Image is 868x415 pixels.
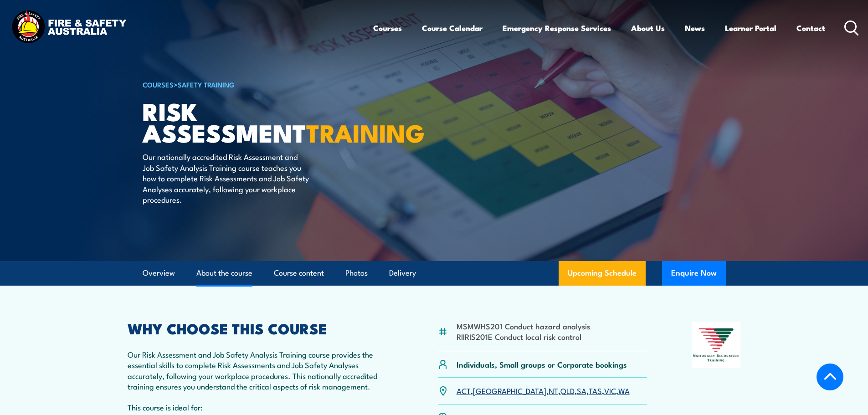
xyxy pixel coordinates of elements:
[457,385,471,396] a: ACT
[725,16,776,40] a: Learner Portal
[692,322,741,368] img: Nationally Recognised Training logo.
[549,385,558,396] a: NT
[389,261,416,285] a: Delivery
[143,100,368,143] h1: Risk Assessment
[604,385,616,396] a: VIC
[128,322,394,334] h2: WHY CHOOSE THIS COURSE
[589,385,602,396] a: TAS
[143,151,309,205] p: Our nationally accredited Risk Assessment and Job Safety Analysis Training course teaches you how...
[662,261,726,286] button: Enquire Now
[457,385,630,396] p: , , , , , , ,
[128,349,394,392] p: Our Risk Assessment and Job Safety Analysis Training course provides the essential skills to comp...
[274,261,324,285] a: Course content
[685,16,705,40] a: News
[178,79,235,89] a: Safety Training
[457,359,627,369] p: Individuals, Small groups or Corporate bookings
[503,16,611,40] a: Emergency Response Services
[559,261,646,286] a: Upcoming Schedule
[457,331,590,342] li: RIIRIS201E Conduct local risk control
[196,261,252,285] a: About the course
[128,402,394,412] p: This course is ideal for:
[373,16,402,40] a: Courses
[143,261,175,285] a: Overview
[457,321,590,331] li: MSMWHS201 Conduct hazard analysis
[473,385,546,396] a: [GEOGRAPHIC_DATA]
[143,79,174,89] a: COURSES
[577,385,586,396] a: SA
[422,16,483,40] a: Course Calendar
[306,113,425,151] strong: TRAINING
[796,16,825,40] a: Contact
[143,79,368,90] h6: >
[631,16,665,40] a: About Us
[560,385,575,396] a: QLD
[618,385,630,396] a: WA
[345,261,368,285] a: Photos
